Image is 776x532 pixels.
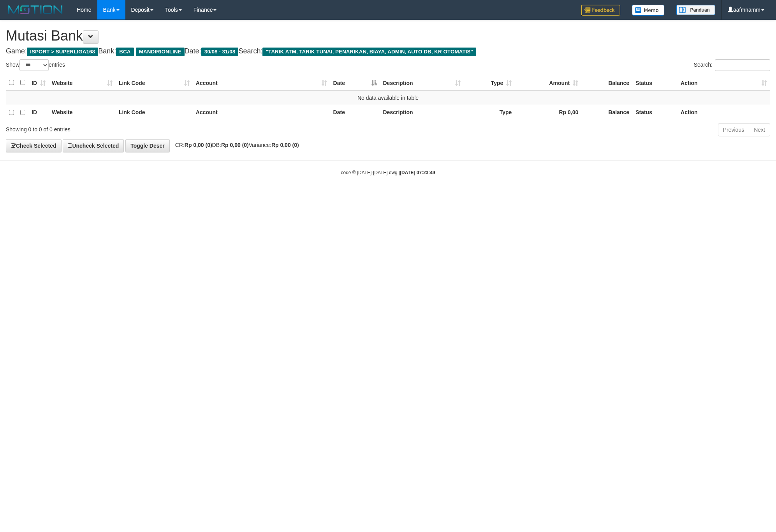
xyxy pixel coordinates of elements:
div: Showing 0 to 0 of 0 entries [6,122,317,133]
span: CR: DB: Variance: [171,142,299,148]
strong: Rp 0,00 (0) [221,142,249,148]
th: Status [632,105,677,120]
a: Toggle Descr [125,139,170,152]
th: Description: activate to sort column ascending [380,75,464,90]
th: Website [49,105,116,120]
th: Date [330,105,380,120]
span: MANDIRIONLINE [136,48,185,56]
span: 30/08 - 31/08 [201,48,239,56]
a: Previous [718,123,749,136]
td: No data available in table [6,90,770,105]
th: Amount: activate to sort column ascending [515,75,581,90]
th: Action: activate to sort column ascending [677,75,770,90]
img: Feedback.jpg [581,5,620,16]
th: Website: activate to sort column ascending [49,75,116,90]
th: Rp 0,00 [515,105,581,120]
strong: [DATE] 07:23:49 [400,170,435,175]
th: Date: activate to sort column descending [330,75,380,90]
small: code © [DATE]-[DATE] dwg | [341,170,435,175]
th: Status [632,75,677,90]
th: Type [464,105,515,120]
img: MOTION_logo.png [6,4,65,16]
th: Description [380,105,464,120]
strong: Rp 0,00 (0) [271,142,299,148]
h4: Game: Bank: Date: Search: [6,48,770,55]
img: panduan.png [676,5,715,15]
th: Balance [581,105,632,120]
strong: Rp 0,00 (0) [185,142,212,148]
th: Account: activate to sort column ascending [193,75,330,90]
th: Link Code [116,105,193,120]
a: Check Selected [6,139,62,152]
img: Button%20Memo.svg [632,5,665,16]
th: ID [28,105,49,120]
th: Type: activate to sort column ascending [464,75,515,90]
a: Uncheck Selected [63,139,124,152]
th: Action [677,105,770,120]
span: BCA [116,48,134,56]
span: ISPORT > SUPERLIGA168 [27,48,98,56]
input: Search: [715,59,770,71]
label: Search: [694,59,770,71]
th: ID: activate to sort column ascending [28,75,49,90]
th: Balance [581,75,632,90]
h1: Mutasi Bank [6,28,770,44]
label: Show entries [6,59,65,71]
select: Showentries [19,59,49,71]
a: Next [749,123,770,136]
th: Account [193,105,330,120]
span: "TARIK ATM, TARIK TUNAI, PENARIKAN, BIAYA, ADMIN, AUTO DB, KR OTOMATIS" [262,48,476,56]
th: Link Code: activate to sort column ascending [116,75,193,90]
